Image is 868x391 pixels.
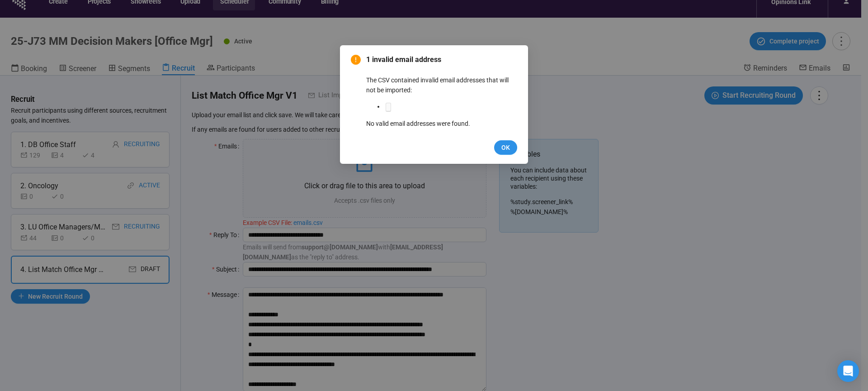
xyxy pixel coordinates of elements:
span: exclamation-circle [351,55,361,65]
span: OK [501,143,510,153]
p: No valid email addresses were found. [366,119,517,129]
p: The CSV contained invalid email addresses that will not be imported: [366,75,517,95]
span: 1 invalid email address [366,54,517,65]
div: Open Intercom Messenger [837,360,859,382]
button: OK [494,140,517,155]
